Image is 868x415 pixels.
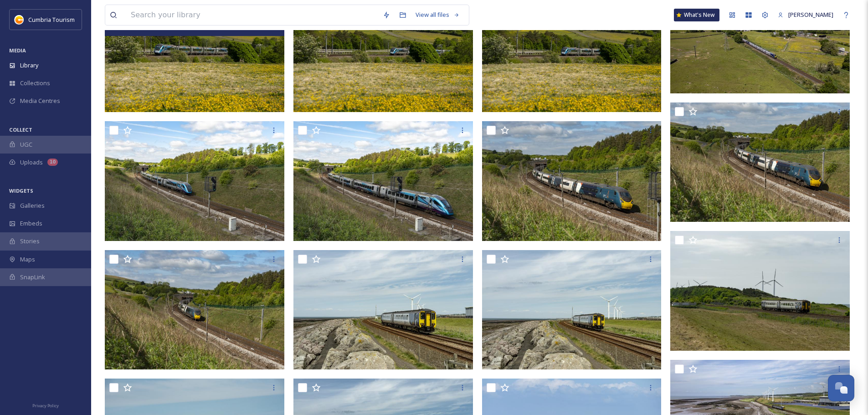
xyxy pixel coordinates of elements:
[411,6,464,24] a: View all files
[20,237,40,246] span: Stories
[9,126,32,133] span: COLLECT
[20,79,50,87] span: Collections
[32,403,59,409] span: Privacy Policy
[20,140,32,149] span: UGC
[9,187,33,194] span: WIDGETS
[482,250,662,369] img: CUMBRIATOURISM_250522_PaulMitchell_Rail-82.jpg
[788,10,833,19] span: [PERSON_NAME]
[293,250,473,369] img: CUMBRIATOURISM_250522_PaulMitchell_Rail-83.jpg
[20,219,42,228] span: Embeds
[15,15,24,24] img: images.jpg
[670,102,850,222] img: CUMBRIATOURISM_250522_PaulMitchell_Rail-31.jpg
[47,159,58,166] div: 10
[828,375,854,401] button: Open Chat
[293,121,473,241] img: CUMBRIATOURISM_250522_PaulMitchell_Rail-34.jpg
[32,400,59,410] a: Privacy Policy
[20,273,45,282] span: SnapLink
[9,47,26,54] span: MEDIA
[674,9,719,21] a: What's New
[126,5,378,25] input: Search your library
[20,97,60,105] span: Media Centres
[670,231,850,351] img: CUMBRIATOURISM_250522_PaulMitchell_Rail-80.jpg
[28,15,75,24] span: Cumbria Tourism
[105,250,284,369] img: CUMBRIATOURISM_250522_PaulMitchell_Rail-30.jpg
[773,6,838,24] a: [PERSON_NAME]
[105,121,284,241] img: CUMBRIATOURISM_250522_PaulMitchell_Rail-33.jpg
[20,61,38,70] span: Library
[20,158,43,167] span: Uploads
[482,121,662,241] img: CUMBRIATOURISM_250522_PaulMitchell_Rail-32.jpg
[20,201,45,210] span: Galleries
[20,255,35,264] span: Maps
